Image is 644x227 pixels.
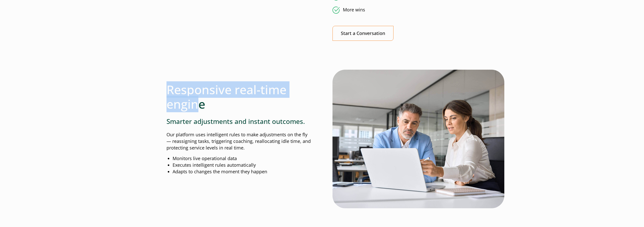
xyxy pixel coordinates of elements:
[173,155,312,162] li: Monitors live operational data
[167,131,312,151] p: Our platform uses intelligent rules to make adjustments on the fly— reassigning tasks, triggering...
[167,82,312,111] h2: Responsive real-time engine
[333,70,504,208] img: Working with Intradiem's platform
[333,26,393,41] a: Start a Conversation
[333,7,478,14] li: More wins
[167,118,312,125] h3: Smarter adjustments and instant outcomes.
[173,162,312,168] li: Executes intelligent rules automatically
[173,168,312,175] li: Adapts to changes the moment they happen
